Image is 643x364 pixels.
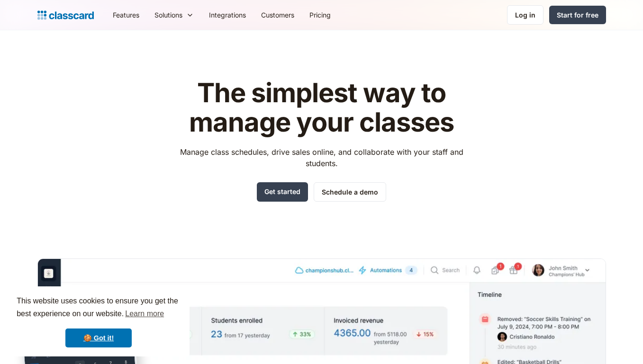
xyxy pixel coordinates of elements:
div: Log in [515,10,535,20]
div: cookieconsent [8,286,190,356]
span: This website uses cookies to ensure you get the best experience on our website. [17,295,181,321]
a: Pricing [302,4,338,26]
a: Schedule a demo [314,182,386,202]
h1: The simplest way to manage your classes [171,79,472,137]
div: Solutions [147,4,201,26]
a: Log in [507,5,543,25]
a: Get started [257,182,308,202]
a: Start for free [549,6,606,24]
a: dismiss cookie message [65,328,132,347]
a: Customers [254,4,302,26]
p: Manage class schedules, drive sales online, and collaborate with your staff and students. [171,146,472,169]
a: Integrations [201,4,254,26]
div: Solutions [154,10,182,20]
a: home [37,9,94,22]
a: learn more about cookies [124,307,165,321]
a: Features [105,4,147,26]
div: Start for free [557,10,598,20]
